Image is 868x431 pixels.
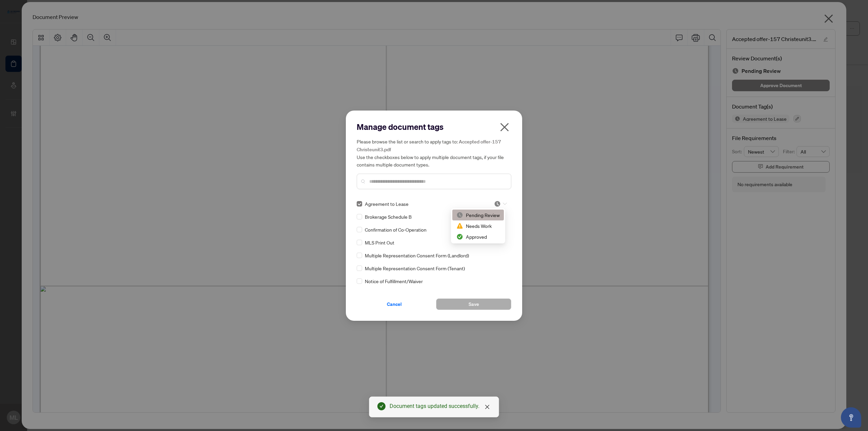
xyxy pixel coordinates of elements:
span: Multiple Representation Consent Form (Tenant) [365,265,465,272]
span: Agreement to Lease [365,200,409,208]
div: Approved [452,231,504,242]
img: status [456,212,463,218]
div: Needs Work [456,222,500,230]
button: Open asap [841,407,861,428]
div: Document tags updated successfully. [390,402,491,410]
img: status [494,200,501,207]
img: status [456,222,463,229]
div: Approved [456,233,500,240]
img: status [456,233,463,240]
h5: Please browse the list or search to apply tags to: Use the checkboxes below to apply multiple doc... [357,138,511,168]
button: Cancel [357,298,432,310]
span: Confirmation of Co-Operation [365,226,427,233]
span: check-circle [377,402,386,410]
span: Notice of Fulfillment/Waiver [365,277,423,285]
span: close [499,122,510,133]
span: Accepted offer-157 Christeunit3.pdf [357,139,501,153]
div: Pending Review [452,210,504,220]
h2: Manage document tags [357,121,511,132]
button: Save [436,298,511,310]
div: Needs Work [452,220,504,231]
span: close [485,404,490,410]
span: Brokerage Schedule B [365,213,412,220]
span: MLS Print Out [365,239,394,246]
span: Cancel [387,299,402,310]
span: Multiple Representation Consent Form (Landlord) [365,252,469,259]
a: Close [484,403,491,411]
span: Pending Review [494,200,507,207]
div: Pending Review [456,211,500,219]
